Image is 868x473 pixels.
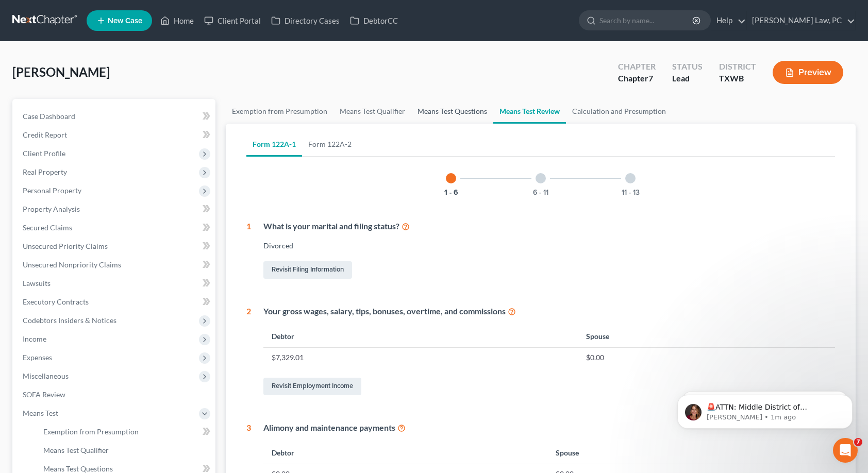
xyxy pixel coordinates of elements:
span: Personal Property [23,186,81,195]
a: Lawsuits [14,274,215,293]
a: DebtorCC [345,11,403,30]
a: Help [711,11,746,30]
span: Credit Report [23,130,67,139]
span: [PERSON_NAME] [12,64,110,79]
span: Unsecured Priority Claims [23,242,108,250]
span: Property Analysis [23,205,80,213]
a: Directory Cases [266,11,345,30]
td: $7,329.01 [263,348,578,367]
div: Chapter [618,61,656,73]
span: Unsecured Nonpriority Claims [23,260,121,269]
a: Form 122A-1 [246,132,302,157]
span: Means Test Questions [43,464,113,473]
div: Your gross wages, salary, tips, bonuses, overtime, and commissions [263,306,835,317]
a: Exemption from Presumption [226,99,333,124]
button: Preview [773,61,843,84]
button: 6 - 11 [533,189,548,196]
a: Credit Report [14,126,215,144]
span: New Case [108,17,142,25]
button: 1 - 6 [444,189,458,196]
div: Divorced [263,241,835,251]
div: Status [672,61,703,73]
div: TXWB [719,73,756,85]
a: Unsecured Nonpriority Claims [14,256,215,274]
div: 1 [246,221,251,281]
a: Means Test Qualifier [35,441,215,460]
span: Means Test Qualifier [43,446,109,454]
a: Means Test Review [493,99,566,124]
span: Exemption from Presumption [43,427,139,436]
a: Executory Contracts [14,293,215,311]
div: 2 [246,306,251,397]
a: Unsecured Priority Claims [14,237,215,256]
span: Executory Contracts [23,297,89,306]
span: Codebtors Insiders & Notices [23,316,116,325]
div: What is your marital and filing status? [263,221,835,232]
span: Means Test [23,409,58,417]
a: Revisit Employment Income [263,378,361,395]
span: SOFA Review [23,390,65,399]
a: Home [155,11,199,30]
iframe: Intercom live chat [833,438,858,463]
a: Calculation and Presumption [566,99,672,124]
div: Lead [672,73,703,85]
a: Secured Claims [14,218,215,237]
button: 11 - 13 [622,189,640,196]
div: District [719,61,756,73]
th: Spouse [547,442,835,464]
th: Debtor [263,325,578,347]
a: Exemption from Presumption [35,423,215,441]
a: Means Test Questions [411,99,493,124]
span: Miscellaneous [23,371,69,380]
span: Income [23,334,46,343]
a: [PERSON_NAME] Law, PC [747,11,855,30]
a: Revisit Filing Information [263,261,352,279]
span: Expenses [23,353,52,362]
th: Debtor [263,442,547,464]
a: Form 122A-2 [302,132,358,157]
a: Means Test Qualifier [333,99,411,124]
a: SOFA Review [14,385,215,404]
a: Case Dashboard [14,107,215,126]
a: Client Portal [199,11,266,30]
th: Spouse [578,325,835,347]
span: Secured Claims [23,223,72,232]
input: Search by name... [599,11,694,30]
span: Lawsuits [23,279,51,288]
a: Property Analysis [14,200,215,218]
span: Client Profile [23,149,65,158]
span: 7 [854,438,862,446]
div: Chapter [618,73,656,85]
td: $0.00 [578,348,835,367]
span: Real Property [23,167,67,176]
iframe: Intercom notifications message [662,373,868,445]
div: Alimony and maintenance payments [263,422,835,434]
span: Case Dashboard [23,112,75,121]
span: 7 [648,73,653,83]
